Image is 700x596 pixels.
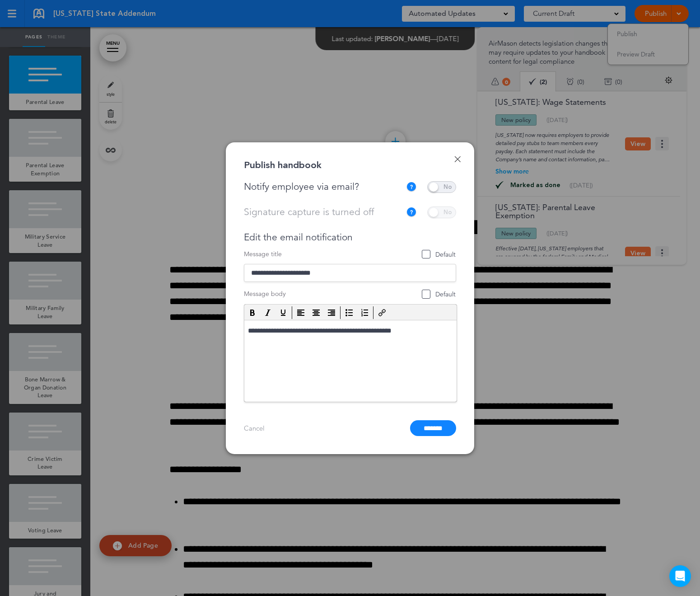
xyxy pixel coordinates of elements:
div: Align center [309,306,323,319]
div: Notify employee via email? [244,181,406,192]
span: Message body [244,290,286,298]
a: Cancel [244,424,265,432]
div: Bullet list [342,306,356,319]
img: tooltip_icon.svg [406,207,417,218]
span: Default [422,290,456,299]
img: tooltip_icon.svg [406,182,417,192]
div: Align left [294,306,308,319]
div: Open Intercom Messenger [669,565,691,587]
div: Edit the email notification [244,232,456,243]
span: Message title [244,250,282,258]
iframe: Rich Text Area. Press ALT-F9 for menu. Press ALT-F10 for toolbar. Press ALT-0 for help [244,320,457,402]
div: Bold [245,306,260,319]
div: Align right [324,306,339,319]
div: Publish handbook [244,160,322,170]
div: Insert/edit link [375,306,389,319]
a: Done [454,156,461,162]
div: Underline [276,306,290,319]
span: Default [422,250,456,259]
div: Numbered list [357,306,372,319]
div: Italic [261,306,275,319]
